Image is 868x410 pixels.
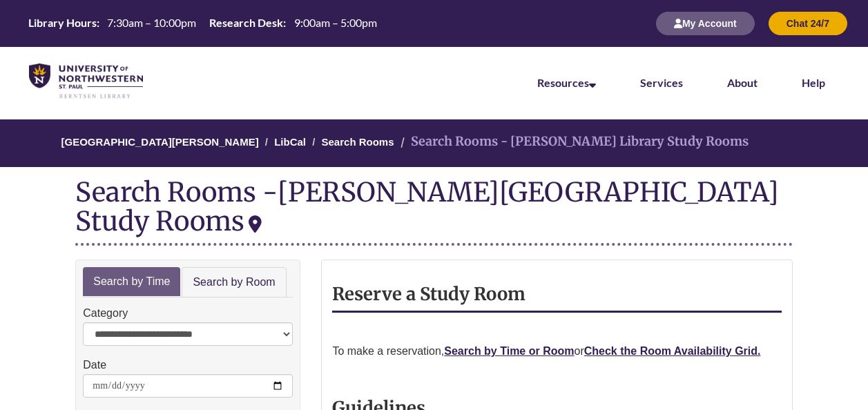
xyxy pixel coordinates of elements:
a: Search Rooms [322,136,394,148]
a: Chat 24/7 [769,17,847,29]
div: Search Rooms - [75,177,792,245]
th: Library Hours: [23,15,102,30]
a: My Account [656,17,755,29]
div: [PERSON_NAME][GEOGRAPHIC_DATA] Study Rooms [75,175,779,237]
button: Chat 24/7 [769,12,847,35]
a: Search by Time [83,267,180,297]
a: LibCal [274,136,306,148]
a: Search by Room [182,267,286,298]
img: UNWSP Library Logo [29,64,143,99]
a: [GEOGRAPHIC_DATA][PERSON_NAME] [61,136,259,148]
a: Hours Today [23,15,382,32]
table: Hours Today [23,15,382,30]
th: Research Desk: [204,15,288,30]
a: About [727,76,758,89]
a: Resources [537,76,596,89]
a: Help [802,76,825,89]
label: Category [83,304,128,322]
span: 7:30am – 10:00pm [107,16,196,29]
a: Services [640,76,683,89]
nav: Breadcrumb [75,119,792,167]
a: Search by Time or Room [444,345,574,357]
span: 9:00am – 5:00pm [294,16,377,29]
p: To make a reservation, or [332,342,781,360]
label: Date [83,356,106,374]
strong: Reserve a Study Room [332,283,525,305]
button: My Account [656,12,755,35]
li: Search Rooms - [PERSON_NAME] Library Study Rooms [397,132,749,152]
a: Check the Room Availability Grid. [584,345,761,357]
